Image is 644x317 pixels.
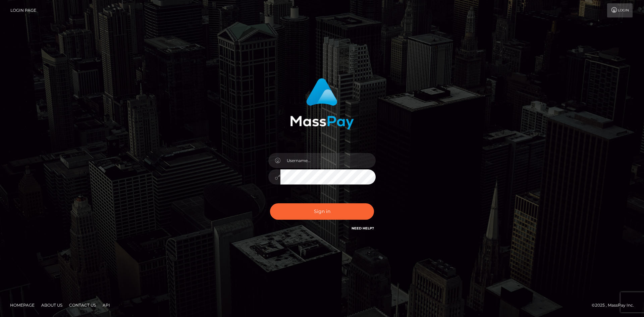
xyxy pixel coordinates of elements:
a: API [100,300,113,310]
a: Need Help? [352,226,374,230]
input: Username... [280,153,376,168]
div: © 2025 , MassPay Inc. [592,302,639,309]
a: About Us [39,300,65,310]
a: Contact Us [66,300,99,310]
button: Sign in [270,203,374,220]
a: Homepage [7,300,37,310]
a: Login Page [10,3,36,17]
img: MassPay Login [290,78,354,129]
a: Login [607,3,633,17]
